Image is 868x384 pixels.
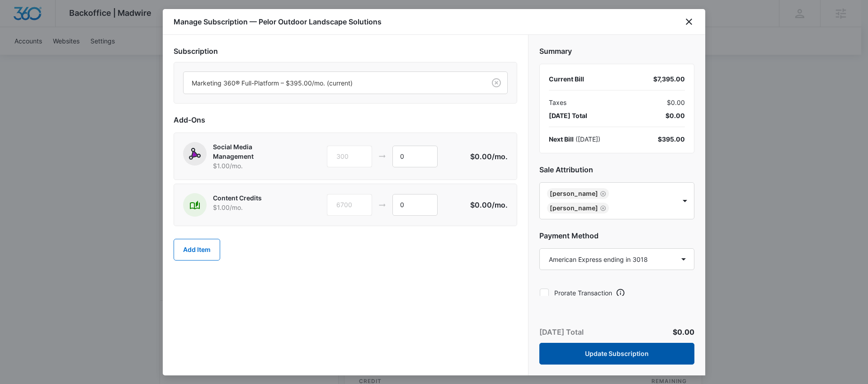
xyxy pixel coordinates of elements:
h2: Summary [539,46,694,57]
span: Next Bill [549,135,574,143]
span: Taxes [549,98,566,107]
p: [DATE] Total [539,327,584,337]
input: 1 [392,194,438,216]
p: $1.00 /mo. [213,161,292,171]
input: Subscription [192,78,193,88]
h1: Manage Subscription — Pelor Outdoor Landscape Solutions [174,16,382,27]
div: ( [DATE] ) [549,134,600,144]
div: Remove Austin Hunt [598,190,606,197]
span: $0.00 [673,327,694,337]
div: $395.00 [658,134,685,144]
button: Update Subscription [539,343,694,365]
input: 1 [392,146,438,167]
p: Content Credits [213,193,292,203]
p: $0.00 [465,151,508,162]
label: Prorate Transaction [539,288,612,298]
p: Social Media Management [213,142,292,161]
button: Clear [489,76,504,90]
div: Remove Allie Silvey [598,205,606,211]
h2: Subscription [174,46,517,57]
button: Add Item [174,239,220,261]
span: /mo. [492,152,508,161]
h2: Payment Method [539,230,694,241]
span: Current Bill [549,75,584,83]
h2: Sale Attribution [539,164,694,175]
p: $1.00 /mo. [213,203,292,212]
h2: Add-Ons [174,114,517,125]
span: [DATE] Total [549,111,587,120]
p: $0.00 [465,199,508,210]
span: $0.00 [667,98,685,107]
button: close [684,16,694,27]
div: $7,395.00 [653,74,685,84]
div: [PERSON_NAME] [550,205,598,211]
span: $0.00 [665,111,685,120]
span: /mo. [492,200,508,209]
div: [PERSON_NAME] [550,190,598,197]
